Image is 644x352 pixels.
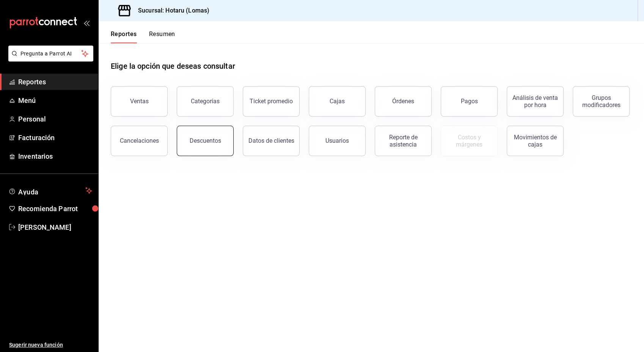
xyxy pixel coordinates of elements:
div: Descuentos [190,137,221,144]
button: Movimientos de cajas [507,126,564,156]
button: Cajas [309,86,366,117]
font: Sugerir nueva función [9,342,63,348]
h1: Elige la opción que deseas consultar [111,60,235,72]
font: [PERSON_NAME] [18,223,71,231]
button: Reporte de asistencia [375,126,432,156]
a: Pregunta a Parrot AI [5,55,93,63]
div: Ticket promedio [250,98,293,105]
button: open_drawer_menu [83,20,90,26]
div: Grupos modificadores [578,94,625,109]
button: Cancelaciones [111,126,168,156]
button: Contrata inventarios para ver este reporte [441,126,498,156]
div: Análisis de venta por hora [512,94,559,109]
button: Descuentos [177,126,234,156]
button: Datos de clientes [243,126,300,156]
div: Cancelaciones [120,137,159,144]
div: Costos y márgenes [446,134,493,148]
div: Órdenes [392,98,414,105]
button: Categorías [177,86,234,117]
font: Menú [18,96,36,104]
div: Ventas [130,98,149,105]
font: Recomienda Parrot [18,205,78,213]
div: Pestañas de navegación [111,30,175,43]
font: Inventarios [18,152,53,160]
div: Reporte de asistencia [380,134,427,148]
font: Reportes [111,30,137,38]
button: Análisis de venta por hora [507,86,564,117]
div: Categorías [191,98,220,105]
button: Órdenes [375,86,432,117]
button: Resumen [149,30,175,43]
font: Facturación [18,134,55,142]
button: Grupos modificadores [573,86,630,117]
font: Personal [18,115,46,123]
button: Pregunta a Parrot AI [8,46,93,62]
font: Reportes [18,78,46,86]
div: Cajas [330,98,345,105]
button: Ventas [111,86,168,117]
div: Movimientos de cajas [512,134,559,148]
button: Pagos [441,86,498,117]
button: Ticket promedio [243,86,300,117]
div: Pagos [461,98,478,105]
div: Datos de clientes [248,137,294,144]
span: Pregunta a Parrot AI [20,50,82,58]
span: Ayuda [18,186,82,195]
div: Usuarios [325,137,349,144]
button: Usuarios [309,126,366,156]
h3: Sucursal: Hotaru (Lomas) [132,6,209,15]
